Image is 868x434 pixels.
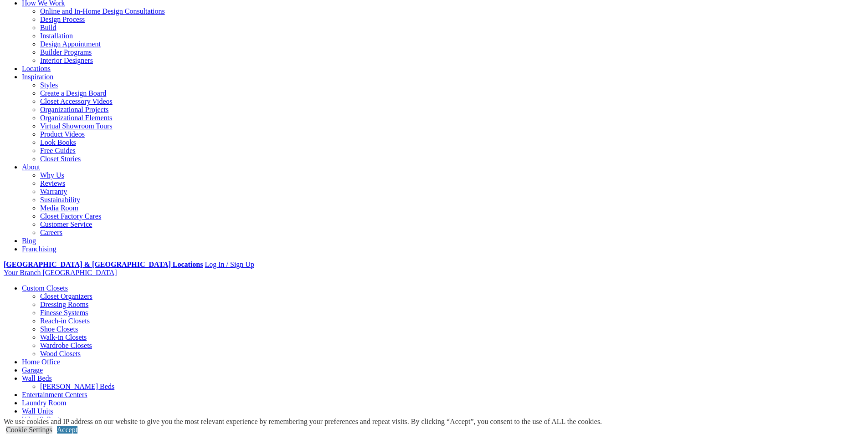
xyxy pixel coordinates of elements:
a: Design Appointment [40,40,101,48]
a: Garage [22,366,43,374]
a: [GEOGRAPHIC_DATA] & [GEOGRAPHIC_DATA] Locations [4,260,203,268]
a: Wall Units [22,407,53,415]
a: Franchising [22,245,56,253]
div: We use cookies and IP address on our website to give you the most relevant experience by remember... [4,418,602,426]
span: [GEOGRAPHIC_DATA] [42,269,117,276]
a: Virtual Showroom Tours [40,122,113,130]
a: Look Books [40,138,76,146]
a: Product Videos [40,130,85,138]
a: Closet Organizers [40,292,92,300]
a: Your Branch [GEOGRAPHIC_DATA] [4,269,117,276]
a: Installation [40,32,73,40]
a: Wood Closets [40,350,81,357]
a: Media Room [40,204,78,212]
a: Blog [22,237,36,245]
a: Cookie Settings [6,426,52,434]
a: Sustainability [40,196,80,204]
a: Styles [40,81,58,89]
a: Wine & Pantry [22,415,66,423]
a: Organizational Elements [40,114,112,122]
a: Log In / Sign Up [205,260,254,268]
a: Interior Designers [40,56,93,64]
a: Laundry Room [22,399,66,407]
a: Design Process [40,15,85,23]
a: Accept [57,426,77,434]
a: About [22,163,40,171]
a: Locations [22,65,51,72]
a: Customer Service [40,220,92,228]
a: Build [40,24,56,31]
a: Warranty [40,188,67,195]
a: Walk-in Closets [40,333,87,341]
a: Closet Factory Cares [40,212,101,220]
a: Closet Stories [40,155,81,163]
a: Reach-in Closets [40,317,90,325]
a: Create a Design Board [40,89,106,97]
a: Careers [40,229,62,236]
a: [PERSON_NAME] Beds [40,383,114,390]
a: Organizational Projects [40,106,108,113]
a: Closet Accessory Videos [40,97,113,105]
a: Inspiration [22,73,53,81]
a: Home Office [22,358,60,366]
a: Online and In-Home Design Consultations [40,7,165,15]
a: Free Guides [40,147,76,154]
a: Wardrobe Closets [40,342,92,349]
a: Custom Closets [22,284,68,292]
a: Builder Programs [40,48,92,56]
a: Entertainment Centers [22,391,87,398]
a: Dressing Rooms [40,301,88,308]
span: Your Branch [4,269,41,276]
a: Why Us [40,171,64,179]
a: Reviews [40,179,65,187]
a: Wall Beds [22,374,52,382]
a: Shoe Closets [40,325,78,333]
a: Finesse Systems [40,309,88,317]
